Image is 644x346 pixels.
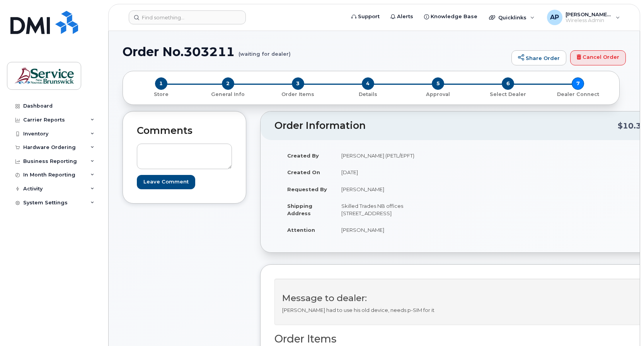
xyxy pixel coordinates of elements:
span: 4 [362,77,374,90]
td: Skilled Trades NB offices [STREET_ADDRESS] [334,197,458,221]
a: 5 Approval [403,90,473,98]
span: 5 [432,77,444,90]
a: 6 Select Dealer [473,90,543,98]
a: 4 Details [333,90,403,98]
strong: Requested By [287,186,327,192]
p: Details [336,91,400,98]
td: [DATE] [334,164,458,181]
span: 1 [155,77,167,90]
p: [PERSON_NAME] had to use his old device, needs p-SIM for it [282,307,639,314]
a: Share Order [511,50,566,66]
a: 2 General Info [193,90,263,98]
p: Approval [406,91,470,98]
strong: Created By [287,152,319,159]
h1: Order No.303211 [123,45,508,58]
strong: Shipping Address [287,203,312,216]
span: 3 [292,77,304,90]
td: [PERSON_NAME] [334,221,458,238]
p: General Info [196,91,260,98]
span: 2 [222,77,234,90]
small: (waiting for dealer) [239,45,291,57]
td: [PERSON_NAME] (PETL/EPFT) [334,147,458,164]
h2: Comments [137,125,232,136]
a: 1 Store [129,90,193,98]
p: Store [132,91,190,98]
span: 6 [502,77,514,90]
a: Cancel Order [570,50,626,66]
p: Order Items [266,91,330,98]
p: Select Dealer [476,91,540,98]
strong: Attention [287,227,315,233]
h2: Order Information [274,120,618,131]
td: [PERSON_NAME] [334,181,458,198]
input: Leave Comment [137,175,195,189]
h3: Message to dealer: [282,293,639,303]
strong: Created On [287,169,320,175]
a: 3 Order Items [263,90,333,98]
